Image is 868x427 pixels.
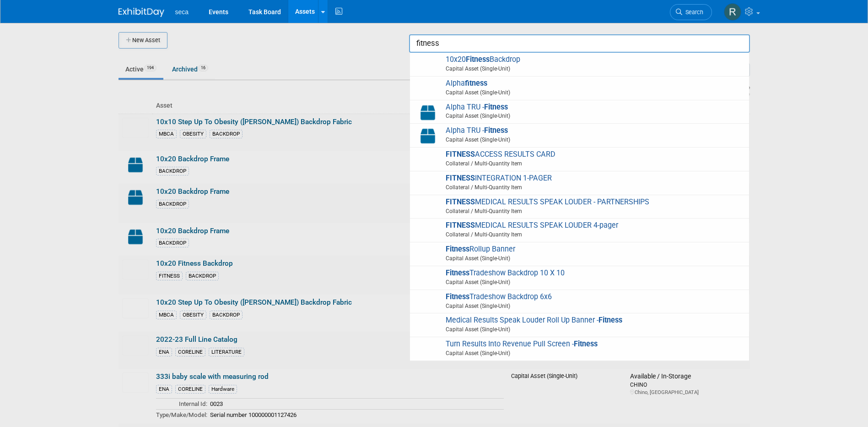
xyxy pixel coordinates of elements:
[417,325,744,334] span: Capital Asset (Single-Unit)
[415,268,744,287] span: Tradeshow Backdrop 10 X 10
[682,9,703,16] span: Search
[119,8,164,17] img: ExhibitDay
[598,316,622,324] strong: Fitness
[415,103,441,123] img: Capital-Asset-Icon-2.png
[724,3,741,21] img: Rachel Jordan
[417,159,744,168] span: Collateral / Multi-Quantity Item
[484,103,508,111] strong: Fitness
[670,4,712,20] a: Search
[446,150,475,159] strong: FITNESS
[446,245,469,253] strong: Fitness
[409,34,750,53] input: search assets
[417,207,744,215] span: Collateral / Multi-Quantity Item
[417,136,744,144] span: Capital Asset (Single-Unit)
[415,79,744,98] span: Alpha
[417,230,744,239] span: Collateral / Multi-Quantity Item
[415,126,744,145] span: Alpha TRU -
[415,316,744,334] span: Medical Results Speak Louder Roll Up Banner -
[417,302,744,310] span: Capital Asset (Single-Unit)
[417,254,744,263] span: Capital Asset (Single-Unit)
[446,221,475,230] strong: FITNESS
[417,183,744,192] span: Collateral / Multi-Quantity Item
[415,150,744,169] span: ACCESS RESULTS CARD
[415,174,744,192] span: INTEGRATION 1-PAGER
[417,349,744,357] span: Capital Asset (Single-Unit)
[446,292,469,301] strong: Fitness
[415,221,744,240] span: MEDICAL RESULTS SPEAK LOUDER 4-pager
[415,197,744,216] span: MEDICAL RESULTS SPEAK LOUDER - PARTNERSHIPS
[417,112,744,120] span: Capital Asset (Single-Unit)
[415,292,744,311] span: Tradeshow Backdrop 6x6
[415,55,744,74] span: 10x20 Backdrop
[465,79,487,88] strong: fitness
[417,88,744,97] span: Capital Asset (Single-Unit)
[484,126,508,135] strong: Fitness
[415,245,744,263] span: Rollup Banner
[417,278,744,286] span: Capital Asset (Single-Unit)
[415,103,744,121] span: Alpha TRU -
[446,197,475,206] strong: FITNESS
[466,55,490,64] strong: Fitness
[417,65,744,73] span: Capital Asset (Single-Unit)
[415,339,744,358] span: Turn Results Into Revenue Pull Screen -
[446,174,475,182] strong: FITNESS
[446,268,469,277] strong: Fitness
[415,126,441,146] img: Capital-Asset-Icon-2.png
[175,8,189,16] span: seca
[574,339,598,348] strong: Fitness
